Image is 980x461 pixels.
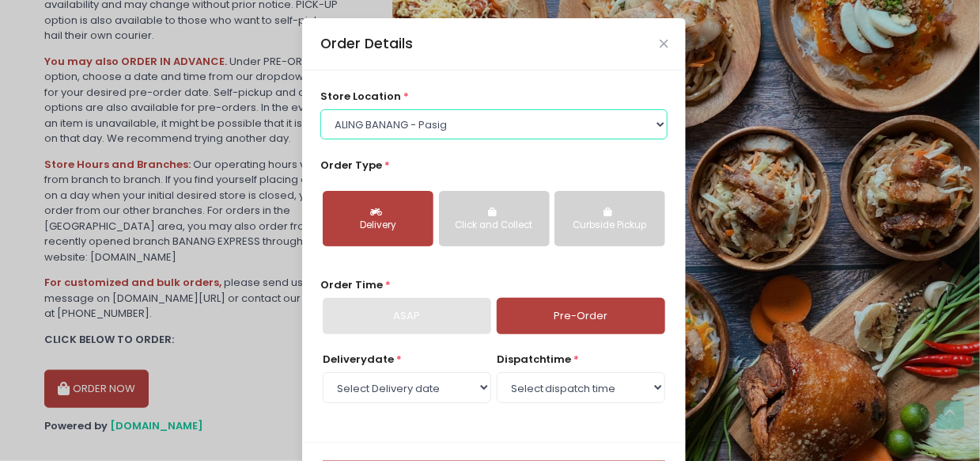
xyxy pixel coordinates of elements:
[450,219,539,233] div: Click and Collect
[566,219,654,233] div: Curbside Pickup
[439,191,550,246] button: Click and Collect
[334,219,422,233] div: Delivery
[497,352,572,367] span: dispatch time
[497,298,665,334] a: Pre-Order
[320,277,383,292] span: Order Time
[323,191,433,246] button: Delivery
[320,158,382,173] span: Order Type
[554,191,665,246] button: Curbside Pickup
[323,352,394,367] span: Delivery date
[320,33,413,54] div: Order Details
[320,89,401,104] span: store location
[660,40,668,48] button: Close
